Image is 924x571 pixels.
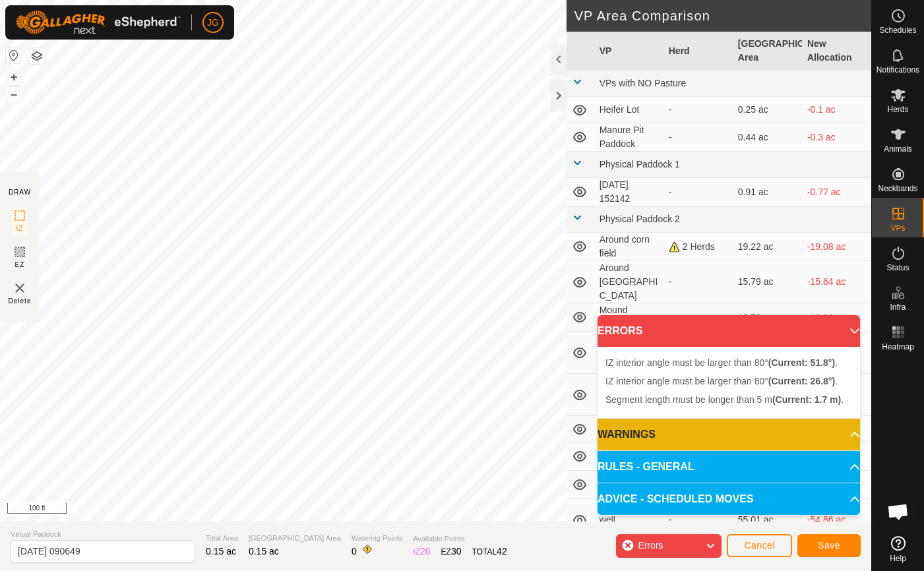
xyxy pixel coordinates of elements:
div: TOTAL [472,545,507,558]
span: 42 [497,546,507,556]
img: Gallagher Logo [16,11,181,34]
span: EZ [15,260,25,270]
span: Delete [9,296,32,306]
span: ERRORS [598,323,642,339]
td: 0.91 ac [733,178,802,206]
p-accordion-header: WARNINGS [598,419,860,450]
button: Map Layers [29,48,45,64]
div: - [669,185,727,199]
td: 15.79 ac [733,261,802,303]
td: NW of west well expanded [594,499,663,541]
span: 0.15 ac [206,546,236,556]
p-accordion-header: RULES - GENERAL [598,451,860,483]
span: JG [207,16,219,30]
button: Save [797,534,861,557]
span: 26 [420,546,431,556]
td: -0.77 ac [802,178,871,206]
span: Herds [887,105,908,113]
div: - [669,311,727,324]
td: North of [GEOGRAPHIC_DATA] [594,332,663,374]
img: VP [12,280,28,296]
td: -0.3 ac [802,123,871,152]
a: Contact Us [448,504,487,516]
span: RULES - GENERAL [598,459,694,475]
div: EZ [441,545,462,558]
span: Watering Points [352,533,402,544]
div: - [669,103,727,117]
span: Total Area [206,533,238,544]
td: -0.1 ac [802,97,871,123]
td: -54.86 ac [802,499,871,541]
span: WARNINGS [598,427,656,442]
td: -15.64 ac [802,261,871,303]
div: 2 Herds [669,240,727,254]
div: DRAW [9,187,31,197]
th: Herd [663,32,733,71]
span: Neckbands [878,185,917,193]
span: Physical Paddock 1 [600,159,680,169]
a: Help [872,531,924,568]
span: Animals [884,145,912,153]
div: - [669,131,727,144]
button: – [6,86,22,102]
td: 19.22 ac [733,233,802,261]
td: 12.78 ac [733,303,802,332]
span: Segment length must be longer than 5 m . [605,394,844,405]
span: IZ interior angle must be larger than 80° . [605,376,838,386]
span: Status [886,264,909,272]
td: Around corn field [594,233,663,261]
h2: VP Area Comparison [574,8,871,24]
span: Virtual Paddock [11,529,195,540]
b: (Current: 26.8°) [768,376,835,386]
p-accordion-header: ADVICE - SCHEDULED MOVES [598,483,860,515]
div: IZ [413,545,430,558]
button: + [6,69,22,85]
td: 55.01 ac [733,499,802,541]
td: NW of west well [594,471,663,499]
b: (Current: 51.8°) [768,357,835,368]
span: Cancel [744,540,775,551]
span: ADVICE - SCHEDULED MOVES [598,491,753,507]
button: Reset Map [6,47,22,63]
div: - [669,513,727,527]
span: IZ [16,224,24,233]
td: Heifer Lot [594,97,663,123]
div: - [669,275,727,289]
span: 0 [352,546,357,556]
p-accordion-header: ERRORS [598,315,860,347]
span: IZ interior angle must be larger than 80° . [605,357,838,368]
td: 0.25 ac [733,97,802,123]
span: Save [818,540,840,551]
b: (Current: 1.7 m) [772,394,841,405]
span: 30 [451,546,462,556]
td: Mound Mayhem [594,303,663,332]
span: VPs with NO Pasture [600,78,687,88]
p-accordion-content: ERRORS [598,347,860,418]
th: New Allocation [802,32,871,71]
span: Errors [638,540,663,551]
span: 0.15 ac [249,546,279,556]
span: Heatmap [882,343,914,351]
span: Notifications [877,66,919,74]
button: Cancel [727,534,792,557]
td: NW of Mound [594,416,663,442]
span: Available Points [413,533,507,545]
td: 0.44 ac [733,123,802,152]
span: Schedules [879,26,916,34]
span: [GEOGRAPHIC_DATA] Area [249,533,341,544]
div: Open chat [878,492,918,531]
td: Manure Pit Paddock [594,123,663,152]
a: Privacy Policy [383,504,433,516]
td: -19.08 ac [802,233,871,261]
th: [GEOGRAPHIC_DATA] Area [733,32,802,71]
td: NW of Mound condensed [594,442,663,471]
td: -12.63 ac [802,303,871,332]
span: Help [890,555,906,562]
span: VPs [890,224,905,232]
td: north of [GEOGRAPHIC_DATA] [594,374,663,416]
td: [DATE] 152142 [594,178,663,206]
span: Physical Paddock 2 [600,214,680,224]
th: VP [594,32,663,71]
span: Infra [890,303,906,311]
td: Around [GEOGRAPHIC_DATA] [594,261,663,303]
